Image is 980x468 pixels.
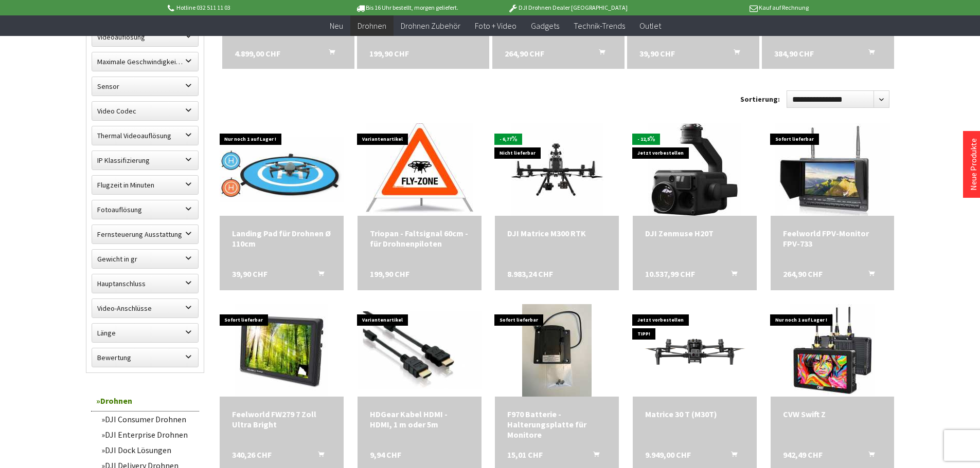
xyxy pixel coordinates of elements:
[91,390,199,411] a: Drohnen
[507,228,607,238] div: DJI Matrice M300 RTK
[306,269,330,282] button: In den Warenkorb
[92,176,198,194] label: Flugzeit in Minuten
[645,228,744,238] a: DJI Zenmuse H20T 10.537,99 CHF In den Warenkorb
[639,21,661,31] span: Outlet
[401,21,460,31] span: Drohnen Zubehör
[790,304,875,397] img: CVW Swift Z
[968,138,978,191] a: Neue Produkte
[505,47,544,60] span: 264,90 CHF
[306,450,330,463] button: In den Warenkorb
[719,269,743,282] button: In den Warenkorb
[639,47,675,60] span: 39,90 CHF
[566,15,632,36] a: Technik-Trends
[96,411,199,427] a: DJI Consumer Drohnen
[232,450,272,460] span: 340,26 CHF
[232,228,331,249] a: Landing Pad für Drohnen Ø 110cm 39,90 CHF In den Warenkorb
[370,269,409,279] span: 199,90 CHF
[323,15,350,36] a: Neu
[232,409,331,429] div: Feelworld FW279 7 Zoll Ultra Bright
[327,2,487,14] p: Bis 16 Uhr bestellt, morgen geliefert.
[645,450,691,460] span: 9.949,00 CHF
[366,123,473,216] img: Triopan - Faltsignal 60cm - für Drohnenpiloten
[856,450,881,463] button: In den Warenkorb
[92,274,198,293] label: Hauptanschluss
[783,409,882,419] a: CVW Swift Z 942,49 CHF In den Warenkorb
[92,77,198,96] label: Sensor
[645,409,744,419] a: Matrice 30 T (M30T) 9.949,00 CHF In den Warenkorb
[370,450,401,460] span: 9,94 CHF
[92,151,198,170] label: IP Klassifizierung
[370,409,469,429] div: HDGear Kabel HDMI - HDMI, 1 m oder 5m
[468,15,524,36] a: Foto + Video
[740,91,780,107] label: Sortierung:
[96,442,199,458] a: DJI Dock Lösungen
[92,126,198,145] label: Thermal Videoauflösung
[783,228,882,249] a: Feelworld FPV-Monitor FPV-733 264,90 CHF In den Warenkorb
[522,304,592,397] img: F970 Batterie - Halterungsplatte für Monitore
[783,409,882,419] div: CVW Swift Z
[92,28,198,46] label: Videoauflösung
[232,409,331,429] a: Feelworld FW279 7 Zoll Ultra Bright 340,26 CHF In den Warenkorb
[507,409,607,440] div: F970 Batterie - Halterungsplatte für Monitore
[783,450,823,460] span: 942,49 CHF
[92,299,198,317] label: Video-Anschlüsse
[370,409,469,429] a: HDGear Kabel HDMI - HDMI, 1 m oder 5m 9,94 CHF
[316,47,341,61] button: In den Warenkorb
[370,228,469,249] a: Triopan - Faltsignal 60cm - für Drohnenpiloten 199,90 CHF
[856,269,881,282] button: In den Warenkorb
[632,15,668,36] a: Outlet
[394,15,468,36] a: Drohnen Zubehör
[350,15,394,36] a: Drohnen
[92,200,198,219] label: Fotoauflösung
[645,228,744,238] div: DJI Zenmuse H20T
[358,21,386,31] span: Drohnen
[507,269,553,279] span: 8.983,24 CHF
[507,450,543,460] span: 15,01 CHF
[358,311,482,389] img: HDGear Kabel HDMI - HDMI, 1 m oder 5m
[92,102,198,120] label: Video Codec
[92,225,198,244] label: Fernsteuerung Ausstattung
[581,450,605,463] button: In den Warenkorb
[721,47,746,61] button: In den Warenkorb
[774,47,814,60] span: 384,90 CHF
[783,269,823,279] span: 264,90 CHF
[166,2,327,14] p: Hotline 032 511 11 03
[475,21,516,31] span: Foto + Video
[92,348,198,367] label: Bewertung
[648,123,741,216] img: DJI Zenmuse H20T
[92,250,198,268] label: Gewicht in gr
[96,427,199,442] a: DJI Enterprise Drohnen
[235,304,328,397] img: Feelworld FW279 7 Zoll Ultra Bright
[574,21,625,31] span: Technik-Trends
[645,269,695,279] span: 10.537,99 CHF
[775,123,890,216] img: Feelworld FPV-Monitor FPV-733
[648,2,809,14] p: Kauf auf Rechnung
[92,324,198,342] label: Länge
[524,15,566,36] a: Gadgets
[511,123,603,216] img: DJI Matrice M300 RTK
[370,228,469,249] div: Triopan - Faltsignal 60cm - für Drohnenpiloten
[232,269,268,279] span: 39,90 CHF
[586,47,611,61] button: In den Warenkorb
[719,450,743,463] button: In den Warenkorb
[645,409,744,419] div: Matrice 30 T (M30T)
[330,21,343,31] span: Neu
[856,47,881,61] button: In den Warenkorb
[531,21,559,31] span: Gadgets
[220,137,344,202] img: Landing Pad für Drohnen Ø 110cm
[507,228,607,238] a: DJI Matrice M300 RTK 8.983,24 CHF
[633,315,757,385] img: Matrice 30 T (M30T)
[507,409,607,440] a: F970 Batterie - Halterungsplatte für Monitore 15,01 CHF In den Warenkorb
[487,2,648,14] p: DJI Drohnen Dealer [GEOGRAPHIC_DATA]
[232,228,331,249] div: Landing Pad für Drohnen Ø 110cm
[92,52,198,71] label: Maximale Geschwindigkeit in km/h
[369,47,409,60] span: 199,90 CHF
[783,228,882,249] div: Feelworld FPV-Monitor FPV-733
[235,47,280,60] span: 4.899,00 CHF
